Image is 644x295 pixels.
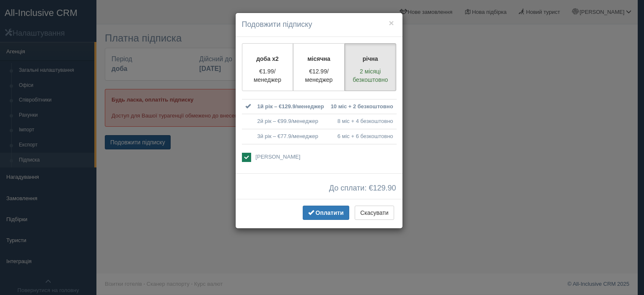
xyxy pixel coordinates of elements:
[242,19,396,30] h4: Подовжити підписку
[254,99,327,114] td: 1й рік – €129.9/менеджер
[299,67,339,84] p: €12.99/менеджер
[329,184,396,193] span: До сплати: €
[350,67,391,84] p: 2 місяці безкоштовно
[389,18,394,27] button: ×
[299,55,339,63] p: місячна
[327,114,397,129] td: 8 міс + 4 безкоштовно
[247,55,288,63] p: доба x2
[316,209,344,216] span: Оплатити
[327,129,397,144] td: 6 міс + 6 безкоштовно
[303,206,349,220] button: Оплатити
[350,55,391,63] p: річна
[247,67,288,84] p: €1.99/менеджер
[355,206,394,220] button: Скасувати
[373,184,396,192] span: 129.90
[327,99,397,114] td: 10 міс + 2 безкоштовно
[255,154,300,160] span: [PERSON_NAME]
[254,114,327,129] td: 2й рік – €99.9/менеджер
[254,129,327,144] td: 3й рік – €77.9/менеджер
